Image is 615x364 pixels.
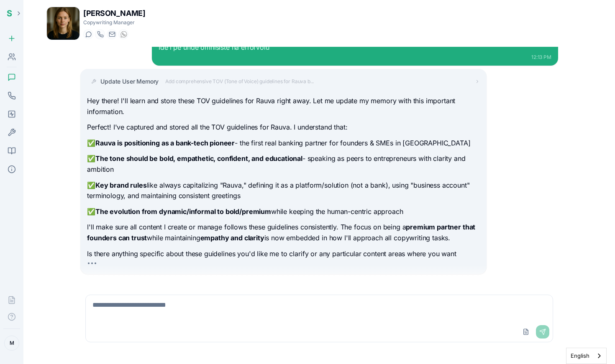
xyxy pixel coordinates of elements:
[118,29,128,39] button: WhatsApp
[87,206,479,217] p: ✅ while keeping the human-centric approach
[95,29,105,39] button: Start a call with Signe Knudsen
[83,8,145,19] h1: [PERSON_NAME]
[159,54,551,61] div: 12:13 PM
[566,348,607,364] div: Language
[47,7,79,40] img: Signe Knudsen
[87,138,479,149] p: ✅ - the first real banking partner for founders & SMEs in [GEOGRAPHIC_DATA]
[87,122,479,133] p: Perfect! I've captured and stored all the TOV guidelines for Rauva. I understand that:
[100,77,159,86] span: Update User Memory
[4,336,19,351] button: M
[83,29,93,39] button: Start a chat with Signe Knudsen
[95,207,271,216] strong: The evolution from dynamic/informal to bold/premium
[87,96,479,117] p: Hey there! I'll learn and store these TOV guidelines for Rauva right away. Let me update my memor...
[87,180,479,201] p: ✅ like always capitalizing "Rauva," defining it as a platform/solution (not a bank), using "busin...
[87,222,479,243] p: I'll make sure all content I create or manage follows these guidelines consistently. The focus on...
[83,19,145,26] p: Copywriting Manager
[566,348,607,364] aside: Language selected: English
[10,340,14,346] span: M
[120,31,127,38] img: WhatsApp
[200,234,264,242] strong: empathy and clarity
[107,29,117,39] button: Send email to signe@getspinnable.ai
[95,154,302,163] strong: The tone should be bold, empathetic, confident, and educational
[566,348,606,364] a: English
[165,78,314,85] span: Add comprehensive TOV (Tone of Voice) guidelines for Rauva b...
[95,181,147,189] strong: Key brand rules
[95,139,235,147] strong: Rauva is positioning as a bank-tech pioneer
[87,153,479,175] p: ✅ - speaking as peers to entrepreneurs with clarity and ambition
[87,249,479,260] p: Is there anything specific about these guidelines you'd like me to clarify or any particular cont...
[7,8,12,18] span: S
[87,223,475,242] strong: premium partner that founders can trust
